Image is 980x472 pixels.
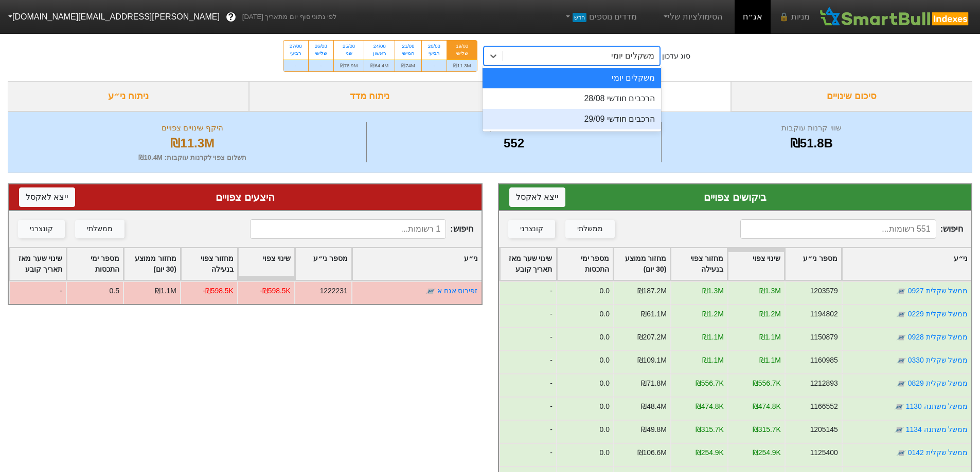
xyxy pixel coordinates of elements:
div: ₪1.2M [702,309,723,319]
div: 1222231 [320,286,348,296]
div: ₪48.4M [641,401,667,412]
a: הסימולציות שלי [657,7,726,27]
div: ₪254.9K [752,447,780,458]
div: ₪187.2M [637,286,666,296]
div: 25/08 [340,43,358,50]
div: ₪1.1M [702,332,723,343]
div: Toggle SortBy [842,248,971,280]
div: שלישי [315,50,327,57]
div: ממשלתי [577,223,603,235]
div: - [499,420,556,443]
div: 20/08 [428,43,440,50]
div: Toggle SortBy [614,248,670,280]
img: tase link [896,355,906,366]
div: 0.0 [599,424,609,435]
div: Toggle SortBy [785,248,841,280]
div: ממשלתי [87,223,113,235]
div: שני [340,50,358,57]
img: tase link [896,379,906,389]
div: רביעי [428,50,440,57]
div: הרכבים חודשי 29/09 [483,109,661,129]
div: ₪1.1M [759,332,780,343]
div: ₪1.3M [702,286,723,296]
a: זפירוס אגח א [437,287,478,295]
div: 0.0 [599,401,609,412]
img: tase link [425,286,436,296]
div: ₪109.1M [637,355,666,366]
div: היקף שינויים צפויים [21,122,364,134]
button: ממשלתי [75,220,124,238]
div: Toggle SortBy [557,248,613,280]
div: ₪474.8K [695,401,723,412]
img: tase link [896,448,906,458]
div: ₪11.3M [447,60,477,71]
div: ₪207.2M [637,332,666,343]
div: - [309,60,333,71]
div: 1160985 [810,355,838,366]
div: 1166552 [810,401,838,412]
div: Toggle SortBy [728,248,784,280]
div: ₪1.1M [759,355,780,366]
div: ₪1.1M [155,286,176,296]
div: - [499,397,556,420]
div: -₪598.5K [203,286,234,296]
div: 21/08 [401,43,415,50]
div: 26/08 [315,43,327,50]
div: ניתוח מדד [249,81,490,111]
div: 24/08 [370,43,388,50]
div: קונצרני [520,223,543,235]
div: 1125400 [810,447,838,458]
div: שווי קרנות עוקבות [664,122,959,134]
div: סיכום שינויים [731,81,972,111]
div: ₪556.7K [752,378,780,389]
span: חיפוש : [250,219,473,239]
span: ? [228,10,234,24]
div: 19/08 [453,43,471,50]
a: ממשל שקלית 0330 [907,356,968,364]
div: 0.0 [599,309,609,319]
button: קונצרני [508,220,555,238]
div: ₪61.1M [641,309,667,319]
a: ממשל שקלית 0928 [907,333,968,341]
div: 1150879 [810,332,838,343]
div: -₪598.5K [260,286,291,296]
div: ₪1.1M [702,355,723,366]
div: חמישי [401,50,415,57]
div: ₪11.3M [21,134,364,153]
div: - [499,443,556,466]
div: - [283,60,308,71]
a: מדדים נוספיםחדש [559,7,641,27]
div: משקלים יומי [611,50,654,62]
span: חיפוש : [740,219,963,239]
div: Toggle SortBy [500,248,556,280]
div: 1194802 [810,309,838,319]
div: ₪71.8M [641,378,667,389]
img: SmartBull [818,7,972,27]
button: ייצא לאקסל [509,187,565,207]
div: ₪49.8M [641,424,667,435]
div: Toggle SortBy [10,248,66,280]
div: שלישי [453,50,471,57]
img: tase link [896,286,906,296]
a: ממשל שקלית 0142 [907,448,968,457]
a: ממשל משתנה 1134 [905,425,968,433]
div: ראשון [370,50,388,57]
span: לפי נתוני סוף יום מתאריך [DATE] [242,12,336,22]
div: Toggle SortBy [181,248,237,280]
div: 0.0 [599,378,609,389]
div: ₪556.7K [695,378,723,389]
div: ₪315.7K [695,424,723,435]
div: 0.0 [599,332,609,343]
div: - [9,281,66,304]
div: היצעים צפויים [19,190,471,205]
div: 1203579 [810,286,838,296]
a: ממשל משתנה 1130 [905,402,968,410]
input: 551 רשומות... [740,219,936,239]
div: ₪106.6M [637,447,666,458]
div: קונצרני [30,223,53,235]
div: ₪1.3M [759,286,780,296]
div: - [499,327,556,350]
div: Toggle SortBy [238,248,294,280]
div: ₪64.4M [364,60,395,71]
div: ₪74M [395,60,421,71]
